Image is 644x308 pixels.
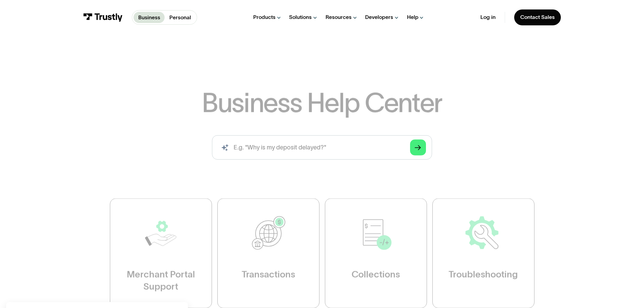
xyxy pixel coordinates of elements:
[289,14,312,21] div: Solutions
[253,14,276,21] div: Products
[134,12,165,23] a: Business
[169,14,191,22] p: Personal
[365,14,393,21] div: Developers
[352,268,400,281] div: Collections
[165,12,195,23] a: Personal
[217,198,319,308] a: Transactions
[125,268,196,293] div: Merchant Portal Support
[514,9,561,25] a: Contact Sales
[432,198,534,308] a: Troubleshooting
[110,198,212,308] a: Merchant Portal Support
[520,14,555,21] div: Contact Sales
[326,14,352,21] div: Resources
[212,135,432,160] input: search
[407,14,419,21] div: Help
[242,268,295,281] div: Transactions
[83,13,123,22] img: Trustly Logo
[480,14,496,21] a: Log in
[449,268,518,281] div: Troubleshooting
[325,198,427,308] a: Collections
[212,135,432,160] form: Search
[138,14,160,22] p: Business
[202,90,442,116] h1: Business Help Center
